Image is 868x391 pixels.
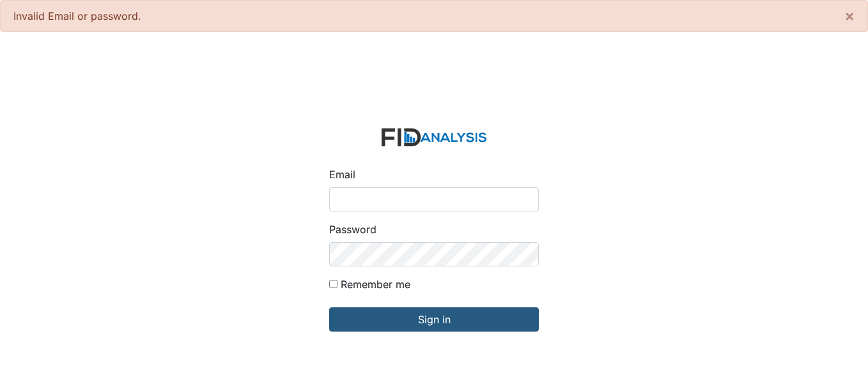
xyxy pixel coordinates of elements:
[329,167,355,182] label: Email
[832,1,867,31] button: ×
[382,128,486,147] img: logo-2fc8c6e3336f68795322cb6e9a2b9007179b544421de10c17bdaae8622450297.svg
[844,6,855,25] span: ×
[329,307,539,332] input: Sign in
[329,222,376,237] label: Password
[341,277,410,292] label: Remember me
